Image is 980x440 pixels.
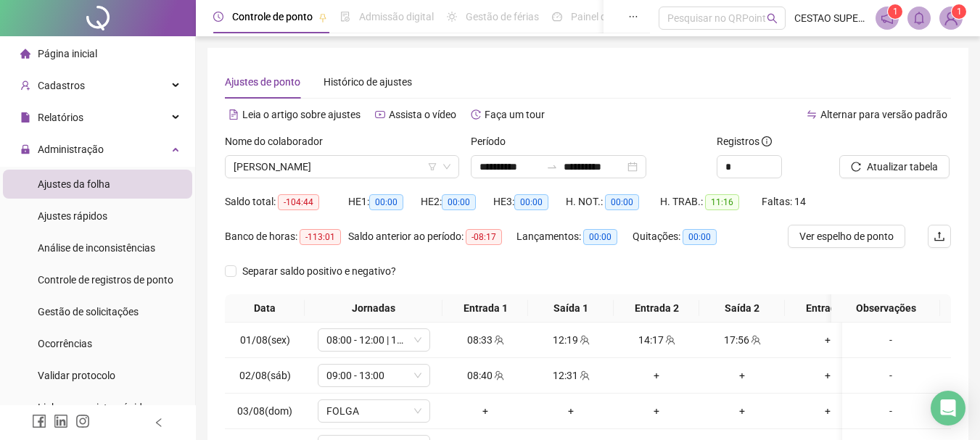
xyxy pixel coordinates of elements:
[799,228,894,244] span: Ver espelho de ponto
[546,161,558,173] span: swap-right
[493,335,504,345] span: team
[571,11,627,22] span: Painel do DP
[38,242,155,254] span: Análise de inconsistências
[421,194,493,210] div: HE 2:
[225,294,305,323] th: Data
[957,7,962,17] span: 1
[934,231,945,242] span: upload
[762,136,772,146] span: info-circle
[442,194,476,210] span: 00:00
[767,13,778,24] span: search
[448,368,522,383] div: 08:40
[20,49,30,59] span: home
[428,162,437,171] span: filter
[38,338,92,349] span: Ocorrências
[534,403,608,419] div: +
[619,403,693,419] div: +
[807,109,817,120] span: swap
[448,332,522,348] div: 08:33
[820,109,947,120] span: Alternar para versão padrão
[888,4,902,19] sup: 1
[848,368,934,383] div: -
[20,144,30,154] span: lock
[38,370,115,381] span: Validar protocolo
[359,11,434,22] span: Admissão digital
[831,294,940,323] th: Observações
[749,335,761,345] span: team
[791,368,865,383] div: +
[552,12,562,22] span: dashboard
[791,332,865,348] div: +
[851,162,861,172] span: reload
[633,228,734,245] div: Quitações:
[485,109,545,120] span: Faça um tour
[566,194,660,210] div: H. NOT.:
[234,156,450,178] span: THUAN CERQUEIRA DOS SANTOS
[514,194,548,210] span: 00:00
[546,161,558,173] span: to
[583,229,617,245] span: 00:00
[940,7,962,29] img: 84849
[788,225,905,248] button: Ver espelho de ponto
[213,12,223,22] span: clock-circle
[660,194,762,210] div: H. TRAB.:
[578,335,590,345] span: team
[324,74,412,90] div: Histórico de ajustes
[466,229,502,245] span: -08:17
[785,294,870,323] th: Entrada 3
[471,133,515,149] label: Período
[38,210,107,222] span: Ajustes rápidos
[242,109,361,120] span: Leia o artigo sobre ajustes
[54,414,68,428] span: linkedin
[38,402,148,413] span: Link para registro rápido
[683,229,717,245] span: 00:00
[232,11,313,22] span: Controle de ponto
[578,370,590,381] span: team
[619,332,693,348] div: 14:17
[348,228,516,245] div: Saldo anterior ao período:
[614,294,699,323] th: Entrada 2
[791,403,865,419] div: +
[154,418,164,428] span: left
[619,368,693,383] div: +
[375,109,385,120] span: youtube
[699,294,785,323] th: Saída 2
[471,109,481,120] span: history
[717,133,772,149] span: Registros
[848,332,934,348] div: -
[705,368,779,383] div: +
[236,263,402,279] span: Separar saldo positivo e negativo?
[534,368,608,383] div: 12:31
[913,12,926,25] span: bell
[867,159,938,175] span: Atualizar tabela
[348,194,421,210] div: HE 1:
[38,144,104,155] span: Administração
[413,407,422,415] span: down
[848,403,934,419] div: -
[75,414,90,428] span: instagram
[516,228,633,245] div: Lançamentos:
[881,12,894,25] span: notification
[628,12,638,22] span: ellipsis
[448,403,522,419] div: +
[893,7,898,17] span: 1
[442,294,528,323] th: Entrada 1
[705,332,779,348] div: 17:56
[326,329,421,351] span: 08:00 - 12:00 | 14:00 - 18:00
[466,11,539,22] span: Gestão de férias
[38,80,85,91] span: Cadastros
[300,229,341,245] span: -113:01
[528,294,614,323] th: Saída 1
[447,12,457,22] span: sun
[38,48,97,59] span: Página inicial
[326,400,421,422] span: FOLGA
[237,405,292,417] span: 03/08(dom)
[225,133,332,149] label: Nome do colaborador
[413,336,422,344] span: down
[225,228,348,245] div: Banco de horas:
[38,178,110,190] span: Ajustes da folha
[389,109,456,120] span: Assista o vídeo
[837,300,934,316] span: Observações
[38,112,83,123] span: Relatórios
[20,112,30,123] span: file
